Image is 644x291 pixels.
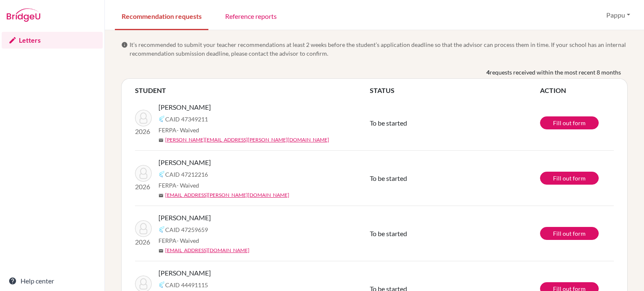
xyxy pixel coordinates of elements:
b: 4 [486,68,490,77]
a: Help center [2,273,103,289]
span: - Waived [177,182,199,189]
th: STATUS [370,85,540,95]
a: [PERSON_NAME][EMAIL_ADDRESS][PERSON_NAME][DOMAIN_NAME] [165,136,329,144]
img: Common App logo [158,281,165,288]
th: ACTION [540,85,614,95]
span: [PERSON_NAME] [158,157,211,167]
span: [PERSON_NAME] [158,213,211,223]
img: Common App logo [158,226,165,233]
a: Fill out form [540,172,599,185]
span: [PERSON_NAME] [158,102,211,112]
span: It’s recommended to submit your teacher recommendations at least 2 weeks before the student’s app... [130,40,628,58]
a: Recommendation requests [115,1,208,30]
img: Common App logo [158,116,165,122]
img: Bridge-U [7,8,40,22]
span: [PERSON_NAME] [158,268,211,278]
span: CAID 47349211 [165,115,208,124]
span: FERPA [158,236,199,245]
a: [EMAIL_ADDRESS][DOMAIN_NAME] [165,247,249,254]
span: CAID 44491115 [165,281,208,289]
span: - Waived [177,126,199,134]
span: requests received within the most recent 8 months [490,68,621,77]
p: 2026 [135,237,152,247]
span: CAID 47259659 [165,225,208,234]
span: mail [158,193,164,198]
img: Marhwal, Aditya [135,220,152,237]
a: Fill out form [540,116,599,129]
a: Reference reports [218,1,283,30]
img: Mathew, Daksh [135,110,152,126]
span: To be started [370,174,407,182]
a: Fill out form [540,227,599,240]
a: [EMAIL_ADDRESS][PERSON_NAME][DOMAIN_NAME] [165,191,289,199]
img: Common App logo [158,171,165,178]
p: 2026 [135,126,152,136]
button: Pappu [602,7,634,23]
span: info [121,41,128,48]
span: FERPA [158,181,199,190]
p: 2026 [135,182,152,192]
a: Letters [2,32,103,49]
span: CAID 47212216 [165,170,208,179]
span: mail [158,248,164,253]
span: To be started [370,119,407,127]
span: To be started [370,229,407,237]
span: - Waived [177,237,199,244]
img: Roy, Ishaan [135,165,152,182]
span: mail [158,138,164,143]
span: FERPA [158,126,199,134]
th: STUDENT [135,85,370,95]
